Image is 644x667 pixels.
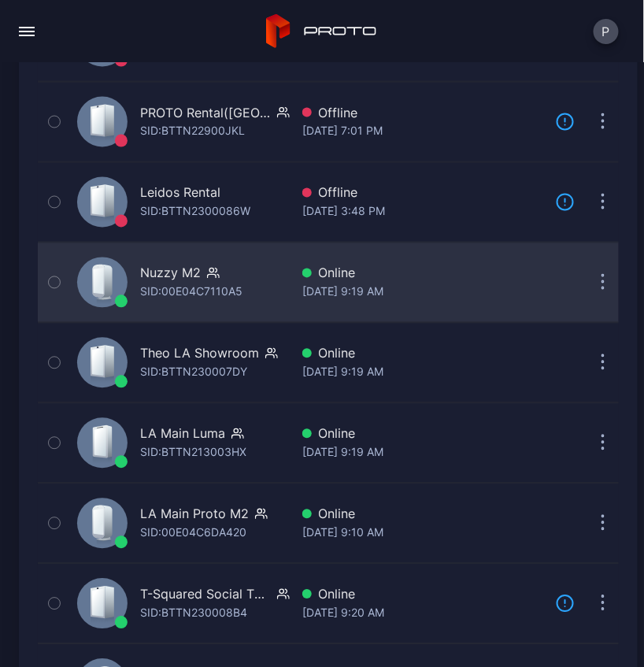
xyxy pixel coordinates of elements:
[140,363,247,382] div: SID: BTTN230007DY
[302,202,543,221] div: [DATE] 3:48 PM
[594,19,619,44] button: P
[302,524,543,543] div: [DATE] 9:10 AM
[140,344,259,363] div: Theo LA Showroom
[140,183,220,202] div: Leidos Rental
[302,505,543,524] div: Online
[302,604,543,623] div: [DATE] 9:20 AM
[302,103,543,122] div: Offline
[140,202,250,221] div: SID: BTTN2300086W
[302,122,543,141] div: [DATE] 7:01 PM
[302,283,543,302] div: [DATE] 9:19 AM
[140,122,245,141] div: SID: BTTN22900JKL
[302,183,543,202] div: Offline
[140,505,249,524] div: LA Main Proto M2
[302,344,543,363] div: Online
[140,283,242,302] div: SID: 00E04C7110A5
[302,585,543,604] div: Online
[302,264,543,283] div: Online
[140,424,225,443] div: LA Main Luma
[140,604,247,623] div: SID: BTTN230008B4
[302,443,543,462] div: [DATE] 9:19 AM
[302,424,543,443] div: Online
[140,585,271,604] div: T-Squared Social T2 NYC Epic
[140,443,246,462] div: SID: BTTN213003HX
[140,524,246,543] div: SID: 00E04C6DA420
[140,264,201,283] div: Nuzzy M2
[302,363,543,382] div: [DATE] 9:19 AM
[140,103,271,122] div: PROTO Rental([GEOGRAPHIC_DATA])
